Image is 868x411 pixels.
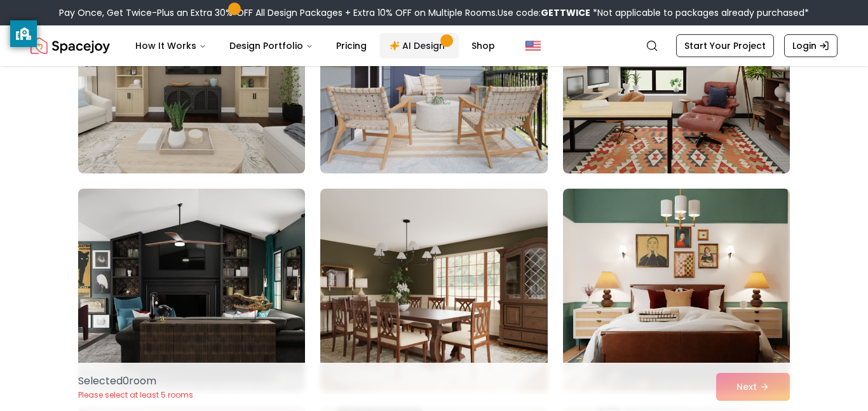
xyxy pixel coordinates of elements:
[125,33,217,58] button: How It Works
[78,189,305,392] img: Room room-37
[461,33,505,58] a: Shop
[320,189,547,392] img: Room room-38
[784,34,837,57] a: Login
[59,6,809,19] div: Pay Once, Get Twice-Plus an Extra 30% OFF All Design Packages + Extra 10% OFF on Multiple Rooms.
[563,189,790,392] img: Room room-39
[526,38,541,53] img: United States
[676,34,774,57] a: Start Your Project
[31,33,110,58] a: Spacejoy
[125,33,505,58] nav: Main
[78,390,193,400] p: Please select at least 5 rooms
[31,25,837,66] nav: Global
[379,33,459,58] a: AI Design
[78,374,193,389] p: Selected 0 room
[541,6,590,19] b: GETTWICE
[31,33,110,58] img: Spacejoy Logo
[219,33,323,58] button: Design Portfolio
[498,6,590,19] span: Use code:
[590,6,809,19] span: *Not applicable to packages already purchased*
[326,33,377,58] a: Pricing
[10,20,37,47] button: privacy banner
